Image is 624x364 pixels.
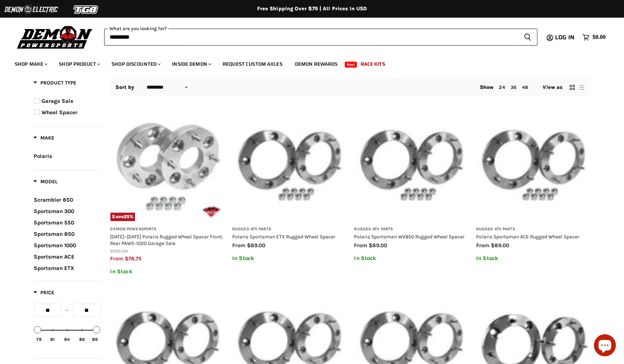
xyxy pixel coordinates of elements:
[62,304,73,317] div: -
[476,242,489,249] span: from
[59,3,114,17] img: TGB Logo 2
[232,227,347,232] h3: Rugged ATV Parts
[33,79,77,89] button: Filter by Product Type
[42,109,78,116] span: Wheel Spacer
[289,57,343,72] a: Demon Rewards
[50,337,55,342] div: 81
[42,98,74,104] span: Garage Sale
[110,255,124,262] span: from
[569,84,576,91] button: grid view
[511,84,517,90] a: 36
[592,334,618,358] inbox-online-store-chat: Shopify online store chat
[34,242,76,249] span: Sportsman 1000
[33,135,55,141] span: Make
[110,106,225,221] a: 2009–2022 Polaris Rugged Wheel Spacer Front, Rear PAWS-1020 Garage SaleSave25%
[106,57,165,72] a: Shop Discounted
[232,242,245,249] span: from
[33,178,58,187] button: Filter by Model
[552,34,579,41] a: Log in
[476,106,591,221] a: Polaris Sportsman ACE Rugged Wheel Spacer
[34,208,74,215] span: Sportsman 300
[354,227,469,232] h3: Rugged ATV Parts
[476,227,591,232] h3: Rugged ATV Parts
[354,242,368,249] span: from
[499,84,505,90] a: 24
[34,326,41,334] div: Min value
[217,57,288,72] a: Request Custom Axles
[345,62,357,68] span: New!
[15,24,95,50] img: Demon Powersports
[578,84,585,91] button: list view
[354,106,469,221] a: Polaris Sportsman WV850 Rugged Wheel Spacer
[110,248,128,254] span: $105.00
[73,304,101,317] input: Max value
[476,234,579,239] a: Polaris Sportsman ACE Rugged Wheel Spacer
[232,234,335,239] a: Polaris Sportsman ETX Rugged Wheel Spacer
[104,29,518,46] input: Search
[33,134,55,144] button: Filter by Make
[543,84,563,90] span: View as
[522,84,528,90] a: 48
[9,57,52,72] a: Shop Make
[34,265,74,271] span: Sportsman ETX
[555,33,574,42] span: Log in
[480,84,494,90] span: Show
[34,219,74,226] span: Sportsman 550
[104,29,537,46] form: Product
[232,255,347,262] p: In Stock
[33,179,58,185] span: Model
[110,269,225,275] p: In Stock
[354,255,469,262] p: In Stock
[19,6,606,12] div: Free Shipping Over $75 | All Prices In USD
[476,255,591,262] p: In Stock
[232,106,347,221] a: Polaris Sportsman ETX Rugged Wheel Spacer
[110,234,223,246] a: [DATE]–[DATE] Polaris Rugged Wheel Spacer Front, Rear PAWS-1020 Garage Sale
[93,326,101,334] div: Max value
[355,57,391,72] a: Race Kits
[167,57,216,72] a: Inside Demon
[592,34,606,41] span: $0.00
[491,242,509,249] span: $89.00
[33,289,55,296] span: Price
[37,337,41,342] div: 79
[9,54,604,72] ul: Main menu
[92,337,98,342] div: 89
[116,84,135,90] label: Sort by
[79,337,85,342] div: 86
[34,253,75,260] span: Sportsman ACE
[34,153,52,159] span: Polaris
[53,57,105,72] a: Shop Product
[34,231,75,237] span: Sportsman 850
[33,289,55,298] button: Filter by Price
[579,32,609,43] a: $0.00
[110,213,135,221] span: Save %
[124,214,129,219] span: 25
[34,197,73,203] span: Scrambler 850
[369,242,387,249] span: $89.00
[125,255,142,262] span: $78.75
[354,234,465,239] a: Polaris Sportsman WV850 Rugged Wheel Spacer
[518,29,537,46] button: Search
[34,304,62,317] input: Min value
[33,80,77,86] span: Product Type
[110,227,225,232] h3: Demon Powersports
[64,337,70,342] div: 84
[247,242,265,249] span: $89.00
[4,3,59,17] img: Demon Electric Logo 2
